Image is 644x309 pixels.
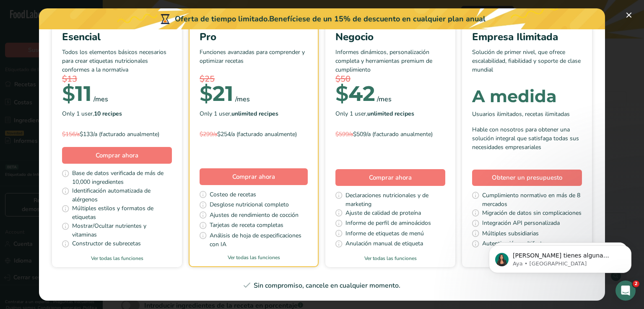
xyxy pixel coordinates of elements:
[200,48,308,73] p: Funciones avanzadas para comprender y optimizar recetas
[62,147,172,164] button: Comprar ahora
[482,219,560,229] span: Integración API personalizada
[200,130,308,139] div: $254/a (facturado anualmente)
[200,81,213,106] span: $
[462,255,592,262] a: Ver todas las funciones
[472,170,582,186] a: Obtener un presupuesto
[200,73,308,85] div: $25
[492,173,562,183] span: Obtener un presupuesto
[200,85,234,102] div: 21
[210,200,289,211] span: Desglose nutricional completo
[49,281,595,291] div: Sin compromiso, cancele en cualquier momento.
[482,191,582,209] span: Cumplimiento normativo en más de 8 mercados
[231,110,278,118] b: unlimited recipes
[62,130,172,139] div: $133/a (facturado anualmente)
[210,231,308,249] span: Análisis de hoja de especificaciones con IA
[235,94,250,104] div: /mes
[62,81,75,106] span: $
[93,94,108,104] div: /mes
[345,191,445,209] span: Declaraciones nutricionales y de marketing
[325,255,455,262] a: Ver todas las funciones
[190,254,318,261] a: Ver todas las funciones
[72,169,172,186] span: Base de datos verificada de más de 10,000 ingredientes
[482,209,582,219] span: Migración de datos sin complicaciones
[472,110,570,118] span: Usuarios ilimitados, recetas ilimitadas
[377,94,392,104] div: /mes
[345,219,431,229] span: Informe de perfil de aminoácidos
[269,13,486,25] div: Benefíciese de un 15% de descuento en cualquier plan anual
[96,151,138,160] span: Comprar ahora
[335,85,375,102] div: 42
[72,239,141,250] span: Constructor de subrecetas
[62,29,172,44] div: Esencial
[200,109,278,118] span: Only 1 user,
[335,109,414,118] span: Only 1 user,
[52,255,182,262] a: Ver todas las funciones
[472,88,582,105] div: A medida
[335,130,353,138] span: $599/a
[62,109,122,118] span: Only 1 user,
[72,186,172,204] span: Identificación automatizada de alérgenos
[200,168,308,185] button: Comprar ahora
[335,130,445,139] div: $509/a (facturado anualmente)
[345,239,423,250] span: Anulación manual de etiqueta
[472,48,582,73] p: Solución de primer nivel, que ofrece escalabilidad, fiabilidad y soporte de clase mundial
[200,29,308,44] div: Pro
[62,48,172,73] p: Todos los elementos básicos necesarios para crear etiquetas nutricionales conformes a la normativa
[62,85,92,102] div: 11
[335,48,445,73] p: Informes dinámicos, personalización completa y herramientas premium de cumplimiento
[210,211,299,221] span: Ajustes de rendimiento de cocción
[72,204,172,221] span: Múltiples estilos y formatos de etiquetas
[39,8,605,29] div: Oferta de tiempo limitado.
[335,73,445,85] div: $50
[476,228,644,286] iframe: Intercom notifications mensaje
[472,125,582,152] div: Hable con nosotros para obtener una solución integral que satisfaga todas sus necesidades empresa...
[335,29,445,44] div: Negocio
[367,110,414,118] b: unlimited recipes
[62,73,172,85] div: $13
[94,110,122,118] b: 10 recipes
[335,81,348,106] span: $
[62,130,80,138] span: $156/a
[335,169,445,186] button: Comprar ahora
[232,173,275,181] span: Comprar ahora
[200,130,217,138] span: $299/a
[615,281,636,301] iframe: Intercom live chat
[72,221,172,239] span: Mostrar/Ocultar nutrientes y vitaminas
[210,221,283,231] span: Tarjetas de receta completas
[369,173,412,182] span: Comprar ahora
[633,281,639,287] span: 2
[472,29,582,44] div: Empresa Ilimitada
[345,229,424,239] span: Informe de etiquetas de menú
[210,190,256,201] span: Costeo de recetas
[345,209,421,219] span: Ajuste de calidad de proteína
